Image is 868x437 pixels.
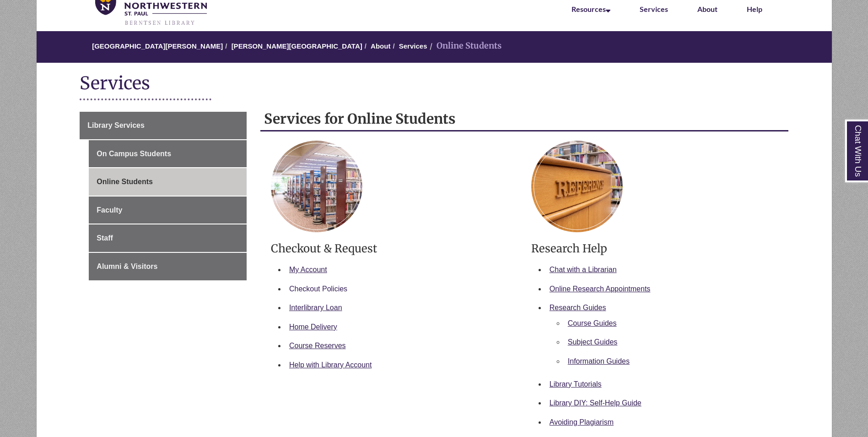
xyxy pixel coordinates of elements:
a: Services [399,42,427,50]
a: Checkout Policies [289,285,347,293]
a: Home Delivery [289,323,337,331]
a: Course Guides [568,319,617,327]
a: Library Tutorials [550,380,602,388]
a: Chat with a Librarian [550,266,617,273]
a: About [371,42,390,50]
h1: Services [80,72,788,96]
span: Library Services [87,121,145,129]
a: Services [640,5,668,13]
a: Library DIY: Self-Help Guide [550,399,642,407]
a: Resources [571,5,610,13]
a: My Account [289,266,327,273]
a: About [697,5,717,13]
a: Alumni & Visitors [89,253,247,280]
a: Faculty [89,197,247,224]
a: Avoiding Plagiarism [550,418,614,426]
a: Subject Guides [568,338,618,346]
h3: Research Help [531,241,778,256]
li: Online Students [427,39,501,53]
h2: Services for Online Students [260,107,788,131]
a: Research Guides [550,304,606,311]
div: Guide Page Menu [80,112,247,280]
a: On Campus Students [89,140,247,168]
a: [GEOGRAPHIC_DATA][PERSON_NAME] [92,42,223,50]
a: [PERSON_NAME][GEOGRAPHIC_DATA] [232,42,362,50]
a: Online Research Appointments [550,285,651,293]
a: Help [747,5,762,13]
a: Information Guides [568,357,630,365]
a: Online Students [89,168,247,196]
a: Help with Library Account [289,361,372,369]
h3: Checkout & Request [271,241,518,256]
a: Library Services [80,112,247,139]
a: Staff [89,224,247,252]
a: Course Reserves [289,342,346,350]
a: Interlibrary Loan [289,304,342,311]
